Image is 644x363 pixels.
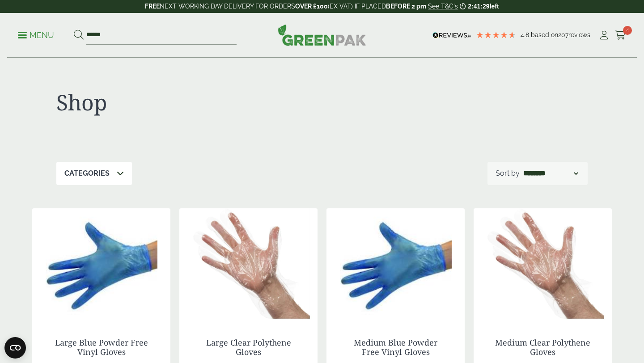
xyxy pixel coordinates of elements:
[615,31,626,40] i: Cart
[432,32,471,38] img: REVIEWS.io
[496,168,520,179] p: Sort by
[64,168,110,179] p: Categories
[4,337,26,359] button: Open CMP widget
[598,31,610,40] i: My Account
[476,31,516,39] div: 4.79 Stars
[490,3,499,10] span: left
[18,30,54,39] a: Menu
[18,30,54,41] p: Menu
[521,168,580,179] select: Shop order
[278,24,366,46] img: GreenPak Supplies
[326,208,465,320] img: 4130015J-Blue-Vinyl-Powder-Free-Gloves-Medium
[468,3,489,10] span: 2:41:29
[521,31,531,38] span: 4.8
[55,337,148,358] a: Large Blue Powder Free Vinyl Gloves
[558,31,568,38] span: 207
[145,3,160,10] strong: FREE
[623,26,632,35] span: 4
[386,3,426,10] strong: BEFORE 2 pm
[568,31,590,38] span: reviews
[179,208,318,320] img: 4130016A-Large-Clear-Polythene-Glove
[531,31,558,38] span: Based on
[206,337,291,358] a: Large Clear Polythene Gloves
[615,29,626,42] a: 4
[32,208,170,320] img: 4130015K-Blue-Vinyl-Powder-Free-Gloves-Large
[354,337,437,358] a: Medium Blue Powder Free Vinyl Gloves
[295,3,328,10] strong: OVER £100
[56,89,322,115] h1: Shop
[474,208,612,320] img: 4130016-Medium-Clear-Polythene-Glove
[495,337,590,358] a: Medium Clear Polythene Gloves
[428,3,458,10] a: See T&C's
